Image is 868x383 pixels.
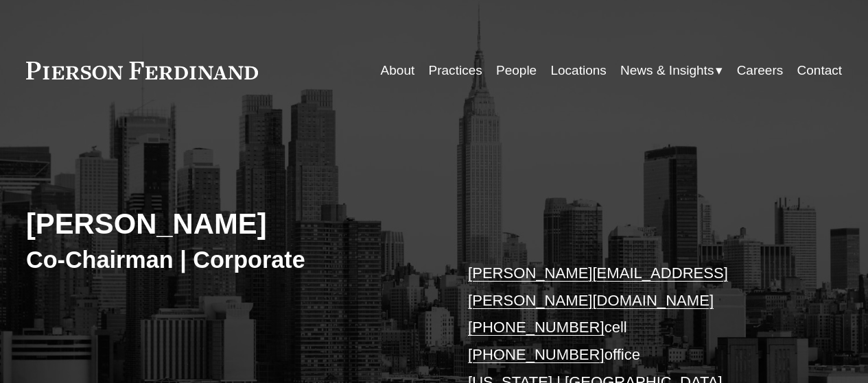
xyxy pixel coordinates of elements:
a: folder dropdown [620,58,723,84]
span: News & Insights [620,59,714,82]
a: Locations [550,58,606,84]
a: Practices [429,58,482,84]
h3: Co-Chairman | Corporate [26,245,434,274]
a: People [496,58,537,84]
a: About [381,58,415,84]
a: [PERSON_NAME][EMAIL_ADDRESS][PERSON_NAME][DOMAIN_NAME] [468,264,728,309]
a: Contact [797,58,843,84]
a: [PHONE_NUMBER] [468,319,605,336]
h2: [PERSON_NAME] [26,207,434,242]
a: Careers [737,58,784,84]
a: [PHONE_NUMBER] [468,346,605,363]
